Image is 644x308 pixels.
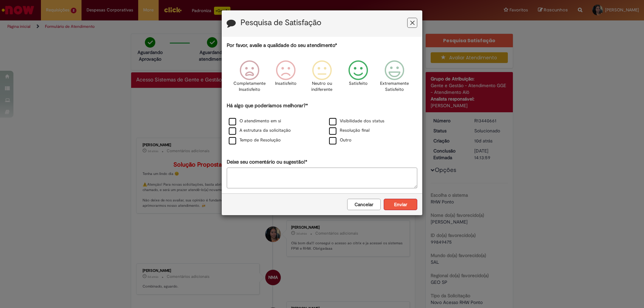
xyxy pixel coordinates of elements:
[349,80,368,87] p: Satisfeito
[329,118,384,124] label: Visibilidade dos status
[232,55,266,101] div: Completamente Insatisfeito
[227,42,337,49] label: Por favor, avalie a qualidade do seu atendimento*
[229,118,281,124] label: O atendimento em si
[329,127,370,134] label: Resolução final
[233,80,266,93] p: Completamente Insatisfeito
[384,199,417,210] button: Enviar
[310,80,334,93] p: Neutro ou indiferente
[347,199,381,210] button: Cancelar
[380,80,409,93] p: Extremamente Satisfeito
[341,55,375,101] div: Satisfeito
[229,127,291,134] label: A estrutura da solicitação
[227,102,417,145] div: Há algo que poderíamos melhorar?*
[275,80,297,87] p: Insatisfeito
[377,55,412,101] div: Extremamente Satisfeito
[227,159,307,166] label: Deixe seu comentário ou sugestão!*
[229,137,281,143] label: Tempo de Resolução
[240,18,321,27] label: Pesquisa de Satisfação
[269,55,303,101] div: Insatisfeito
[305,55,339,101] div: Neutro ou indiferente
[329,137,352,143] label: Outro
